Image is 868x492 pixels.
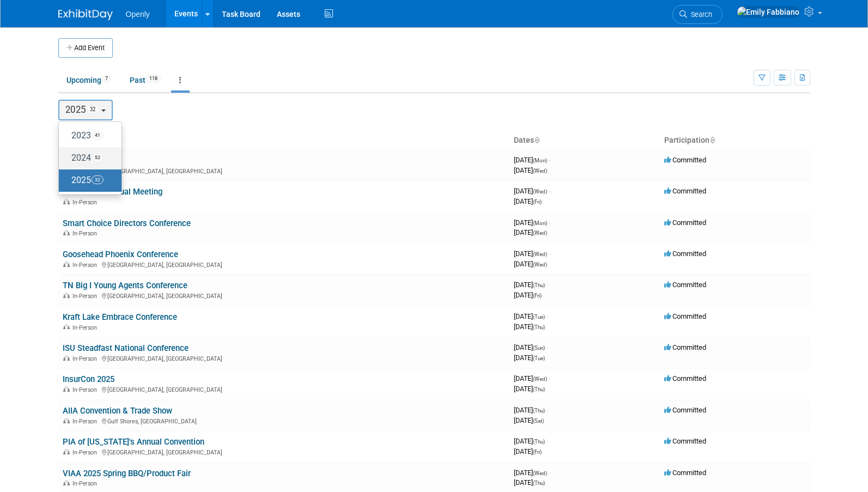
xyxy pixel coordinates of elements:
[664,406,706,414] span: Committed
[514,469,550,477] span: [DATE]
[664,218,706,227] span: Committed
[660,131,810,150] th: Participation
[63,406,172,416] a: AIIA Convention & Trade Show
[58,38,113,58] button: Add Event
[533,168,547,174] span: (Wed)
[63,291,505,300] div: [GEOGRAPHIC_DATA], [GEOGRAPHIC_DATA]
[92,153,104,162] span: 52
[514,323,545,331] span: [DATE]
[533,324,545,330] span: (Thu)
[63,469,191,478] a: VIAA 2025 Spring BBQ/Product Fair
[63,218,191,228] a: Smart Choice Directors Conference
[63,449,70,454] img: In-Person Event
[549,156,550,164] span: -
[514,187,550,195] span: [DATE]
[687,10,712,19] span: Search
[72,480,100,487] span: In-Person
[63,480,70,485] img: In-Person Event
[72,418,100,425] span: In-Person
[72,386,100,393] span: In-Person
[533,449,542,455] span: (Fri)
[64,172,111,190] label: 2025
[664,343,706,351] span: Committed
[72,199,100,206] span: In-Person
[146,75,161,83] span: 118
[664,250,706,258] span: Committed
[549,469,550,477] span: -
[514,343,548,351] span: [DATE]
[64,149,111,167] label: 2024
[664,469,706,477] span: Committed
[533,251,547,257] span: (Wed)
[63,374,114,384] a: InsurCon 2025
[514,374,550,382] span: [DATE]
[533,293,542,299] span: (Fri)
[58,100,113,120] button: 202532
[547,437,548,445] span: -
[64,127,111,145] label: 2023
[63,312,177,322] a: Kraft Lake Embrace Conference
[549,218,550,227] span: -
[549,374,550,382] span: -
[514,291,542,299] span: [DATE]
[664,374,706,382] span: Committed
[533,408,545,414] span: (Thu)
[92,131,104,139] span: 41
[58,70,119,90] a: Upcoming7
[514,447,542,455] span: [DATE]
[533,480,545,486] span: (Thu)
[664,187,706,195] span: Committed
[72,355,100,362] span: In-Person
[709,136,715,144] a: Sort by Participation Type
[63,166,505,175] div: [GEOGRAPHIC_DATA], [GEOGRAPHIC_DATA]
[63,250,178,259] a: Goosehead Phoenix Conference
[63,354,505,362] div: [GEOGRAPHIC_DATA], [GEOGRAPHIC_DATA]
[549,250,550,258] span: -
[549,187,550,195] span: -
[92,175,104,184] span: 32
[87,105,99,114] span: 32
[514,478,545,487] span: [DATE]
[63,447,505,456] div: [GEOGRAPHIC_DATA], [GEOGRAPHIC_DATA]
[664,156,706,164] span: Committed
[63,230,70,235] img: In-Person Event
[514,385,545,393] span: [DATE]
[533,282,545,288] span: (Thu)
[63,293,70,298] img: In-Person Event
[737,6,800,18] img: Emily Fabbiano
[547,281,548,289] span: -
[514,354,545,362] span: [DATE]
[72,293,100,300] span: In-Person
[126,10,150,19] span: Openly
[509,131,660,150] th: Dates
[63,386,70,392] img: In-Person Event
[514,312,548,320] span: [DATE]
[534,136,539,144] a: Sort by Start Date
[63,385,505,393] div: [GEOGRAPHIC_DATA], [GEOGRAPHIC_DATA]
[533,262,547,268] span: (Wed)
[514,166,547,174] span: [DATE]
[664,281,706,289] span: Committed
[533,230,547,236] span: (Wed)
[63,324,70,330] img: In-Person Event
[664,437,706,445] span: Committed
[514,416,544,424] span: [DATE]
[63,418,70,423] img: In-Person Event
[72,449,100,456] span: In-Person
[514,228,547,236] span: [DATE]
[533,418,544,424] span: (Sat)
[514,197,542,205] span: [DATE]
[533,157,547,163] span: (Mon)
[72,230,100,237] span: In-Person
[514,260,547,268] span: [DATE]
[533,189,547,195] span: (Wed)
[533,376,547,382] span: (Wed)
[533,314,545,320] span: (Tue)
[547,406,548,414] span: -
[533,355,545,361] span: (Tue)
[63,343,189,353] a: ISU Steadfast National Conference
[63,260,505,269] div: [GEOGRAPHIC_DATA], [GEOGRAPHIC_DATA]
[63,281,187,290] a: TN Big I Young Agents Conference
[514,281,548,289] span: [DATE]
[514,250,550,258] span: [DATE]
